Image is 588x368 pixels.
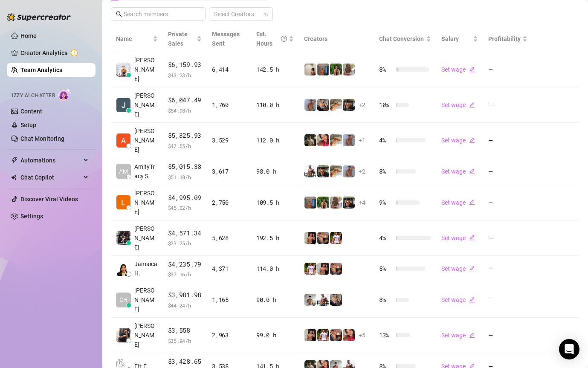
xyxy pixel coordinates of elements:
div: 109.5 h [256,198,294,207]
span: 8 % [379,295,393,304]
span: edit [469,266,475,272]
span: [PERSON_NAME] [134,321,158,349]
img: Hector [317,329,329,341]
span: thunderbolt [11,157,18,164]
span: AmityTracy S. [134,162,158,181]
a: Set wageedit [441,296,475,303]
span: 13 % [379,330,393,340]
div: 2,750 [212,198,246,207]
span: $3,428.65 [168,356,202,367]
span: $3,558 [168,325,202,336]
div: 3,617 [212,167,246,176]
img: Chat Copilot [11,174,17,180]
a: Set wageedit [441,199,475,206]
div: 192.5 h [256,233,294,243]
td: — [483,123,533,158]
span: search [116,11,122,17]
div: 1,760 [212,100,246,110]
span: AM [119,167,128,176]
span: 8 % [379,65,393,74]
div: 112.0 h [256,136,294,145]
div: Est. Hours [256,29,287,48]
span: [PERSON_NAME] [134,188,158,217]
span: Izzy AI Chatter [12,92,55,100]
img: Zac [330,165,342,177]
div: 98.0 h [256,167,294,176]
span: Private Sales [168,31,188,47]
span: [PERSON_NAME] [134,126,158,154]
td: — [483,318,533,353]
span: [PERSON_NAME] [134,286,158,314]
div: 142.5 h [256,65,294,74]
span: Name [116,34,151,43]
a: Set wageedit [441,66,475,73]
img: logo-BBDzfeDw.svg [7,13,71,21]
img: Jamaica Hurtado [116,262,130,276]
img: Nathan [343,197,355,209]
td: — [483,52,533,87]
img: Tony [304,134,316,146]
div: 2,963 [212,330,246,340]
a: Setup [20,122,36,128]
span: $ 23.75 /h [168,239,202,247]
span: + 5 [359,330,365,340]
span: [PERSON_NAME] [134,224,158,252]
div: 3,529 [212,136,246,145]
img: Zach [317,263,329,275]
img: Wayne [304,197,316,209]
td: — [483,158,533,185]
div: Open Intercom Messenger [559,339,579,359]
img: Nathan [317,165,329,177]
span: edit [469,297,475,303]
div: 90.0 h [256,295,294,304]
span: $ 35.94 /h [168,336,202,345]
a: Creator Analytics exclamation-circle [20,46,89,60]
a: Set wageedit [441,137,475,144]
span: question-circle [281,29,287,48]
a: Set wageedit [441,265,475,272]
img: Nathaniel [330,64,342,75]
span: $ 54.98 /h [168,106,202,115]
img: Zac [330,134,342,146]
th: Name [111,26,163,52]
img: Zach [304,232,316,244]
span: edit [469,102,475,108]
span: Chat Copilot [20,171,81,184]
span: + 2 [359,100,365,110]
span: 9 % [379,198,393,207]
img: George [317,99,329,111]
span: $4,995.09 [168,193,202,203]
img: Zach [304,329,316,341]
span: 4 % [379,136,393,145]
img: Hector [304,263,316,275]
span: 8 % [379,167,393,176]
span: edit [469,332,475,338]
img: Hector [330,232,342,244]
span: Messages Sent [212,31,240,47]
span: [PERSON_NAME] [134,55,158,84]
span: $ 37.16 /h [168,270,202,278]
a: Set wageedit [441,332,475,339]
img: Jayson Roa [116,63,130,77]
span: 10 % [379,100,393,110]
input: Search members [124,9,194,19]
span: Salary [441,35,459,42]
span: $5,325.93 [168,130,202,141]
span: $ 43.23 /h [168,71,202,79]
div: 99.0 h [256,330,294,340]
img: Vanessa [343,329,355,341]
img: aussieboy_j [304,294,316,306]
td: — [483,282,533,318]
img: George [330,294,342,306]
span: edit [469,137,475,143]
a: Settings [20,213,43,220]
span: CH [119,295,127,304]
span: team [263,12,268,17]
img: Sean Carino [116,328,130,342]
img: Ralphy [304,64,316,75]
div: 4,371 [212,264,246,273]
span: $6,047.49 [168,95,202,105]
span: edit [469,199,475,205]
img: Osvaldo [317,232,329,244]
a: Set wageedit [441,235,475,241]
